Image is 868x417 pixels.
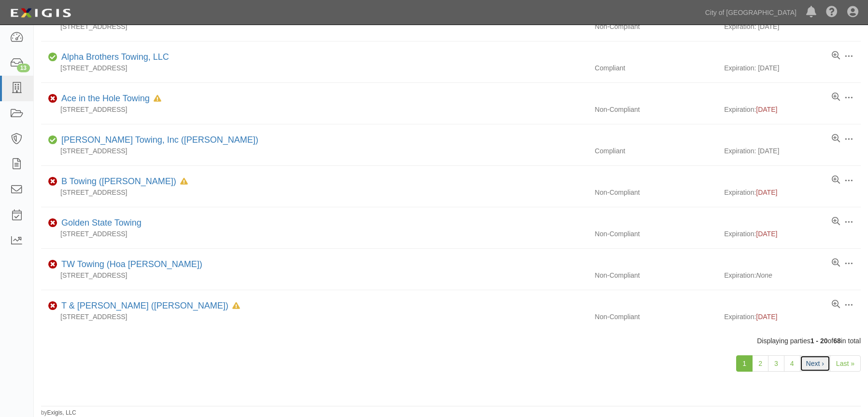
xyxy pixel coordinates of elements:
a: TW Towing (Hoa [PERSON_NAME]) [61,259,202,269]
div: [STREET_ADDRESS] [41,312,587,322]
div: TW Towing (Hoa Quoc Tran) [57,258,202,271]
div: Non-Compliant [587,312,724,322]
div: [STREET_ADDRESS] [41,63,587,73]
i: In Default since 06/26/2024 [180,178,188,185]
div: Compliant [587,63,724,73]
div: Expiration: [724,229,861,239]
div: [STREET_ADDRESS] [41,105,587,114]
a: Alpha Brothers Towing, LLC [61,52,169,62]
div: Expiration: [724,105,861,114]
div: Expiration: [724,188,861,197]
a: 1 [736,355,753,372]
small: by [41,409,76,417]
a: Golden State Towing [61,218,142,228]
div: 13 [17,64,30,72]
div: Displaying parties of in total [34,336,868,346]
a: View results summary [832,300,840,309]
a: B Towing ([PERSON_NAME]) [61,176,176,186]
a: 4 [784,355,800,372]
div: Expiration: [DATE] [724,63,861,73]
i: Compliant [48,54,57,61]
i: Help Center - Complianz [826,7,838,18]
div: Golden State Towing [57,217,142,229]
a: City of [GEOGRAPHIC_DATA] [700,3,801,22]
a: View results summary [832,51,840,61]
i: In Default since 08/21/2025 [154,95,161,102]
a: T & [PERSON_NAME] ([PERSON_NAME]) [61,301,228,310]
a: [PERSON_NAME] Towing, Inc ([PERSON_NAME]) [61,135,258,145]
b: 1 - 20 [811,337,828,345]
i: Non-Compliant [48,95,57,102]
div: [STREET_ADDRESS] [41,22,587,31]
div: Non-Compliant [587,105,724,114]
a: 2 [752,355,768,372]
div: Ace in the Hole Towing [57,93,161,105]
i: In Default since 06/01/2025 [232,303,240,309]
a: Exigis, LLC [47,409,76,416]
img: logo-5460c22ac91f19d4615b14bd174203de0afe785f0fc80cf4dbbc73dc1793850b.png [7,4,74,22]
a: View results summary [832,258,840,268]
div: Non-Compliant [587,270,724,280]
div: Compliant [587,146,724,156]
div: [STREET_ADDRESS] [41,188,587,197]
i: Non-Compliant [48,220,57,227]
div: Expiration: [724,312,861,322]
span: [DATE] [756,313,777,321]
div: Expiration: [724,270,861,280]
i: Non-Compliant [48,261,57,268]
a: Ace in the Hole Towing [61,94,150,103]
a: View results summary [832,134,840,144]
a: View results summary [832,93,840,102]
span: [DATE] [756,188,777,196]
div: [STREET_ADDRESS] [41,229,587,239]
i: Compliant [48,137,57,144]
div: [STREET_ADDRESS] [41,146,587,156]
div: Non-Compliant [587,188,724,197]
b: 68 [833,337,841,345]
div: [STREET_ADDRESS] [41,270,587,280]
div: T & T Towing (Peter Chau) [57,300,240,312]
i: Non-Compliant [48,178,57,185]
div: Expiration: [DATE] [724,146,861,156]
a: View results summary [832,175,840,185]
a: 3 [768,355,784,372]
span: [DATE] [756,230,777,238]
a: Last » [830,355,861,372]
a: Next › [800,355,830,372]
i: None [756,271,772,279]
div: Non-Compliant [587,229,724,239]
i: Non-Compliant [48,303,57,309]
span: [DATE] [756,106,777,113]
div: Non-Compliant [587,22,724,31]
div: Alpha Brothers Towing, LLC [57,51,169,64]
div: B Towing (Hieu T Tran) [57,175,188,188]
a: View results summary [832,217,840,227]
div: Expiration: [DATE] [724,22,861,31]
div: Rincon Towing, Inc (Ed Rincon) [57,134,258,147]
